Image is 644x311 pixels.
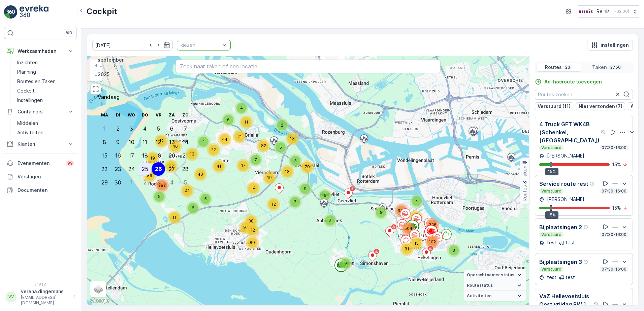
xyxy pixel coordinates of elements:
span: 4 [240,105,243,110]
th: dinsdag [111,108,125,122]
p: Verstuurd [541,145,562,150]
a: Uitzoomen [91,70,101,80]
div: 15 [102,152,107,159]
span: 14 [251,185,256,191]
div: help tooltippictogram [593,302,599,307]
span: 102 [429,239,436,244]
p: Middelen [17,120,38,127]
span: 9 [158,194,161,199]
div: 6 [186,201,200,215]
div: 4 [143,126,147,132]
p: verena.dingemans [21,288,69,295]
div: 11 [239,115,253,129]
div: 84 [409,210,423,224]
a: Evenementen99 [4,157,77,170]
p: Klanten [18,141,63,147]
span: 44 [222,137,227,142]
p: 4 Truck GFT WK4B (Schenkel, [GEOGRAPHIC_DATA]) [539,120,600,144]
div: 18 [142,152,148,159]
div: 2 [275,118,289,132]
img: logo_light-DOdMpM7g.png [20,5,49,19]
a: Dit gebied openen in Google Maps (er wordt een nieuw venster geopend) [89,297,111,305]
div: 326 [426,218,439,232]
div: 7 [323,214,337,227]
div: 22 [207,143,220,157]
p: test [566,274,575,281]
div: 12 [156,139,161,145]
span: 343 [397,208,406,213]
img: Google [89,297,111,305]
div: 10 [129,139,134,145]
a: Verslagen [4,170,77,183]
p: september [98,57,192,63]
p: Bijplaatsingen 3 [539,258,582,266]
div: VV [6,291,17,302]
div: 18 [281,165,294,178]
span: 40 [198,172,203,177]
summary: Activiteiten [464,291,526,301]
span: 5 [204,196,207,201]
div: 4 [410,195,423,208]
span: 504 [405,226,412,231]
p: kiezen [181,42,220,48]
p: Cockpit [87,6,117,17]
p: Reinis [597,8,610,15]
div: 5 [157,126,160,132]
div: 5 [274,141,287,154]
div: 3 [289,154,302,168]
span: Opdrachtnemer status [467,272,514,278]
div: 21 [233,130,246,143]
div: 1 [130,179,133,185]
div: 6 [170,126,173,132]
span: 97 [243,225,248,230]
div: 9 [116,139,120,145]
p: [PERSON_NAME] [546,152,584,159]
div: 44 [218,133,231,146]
span: 3 [452,248,455,253]
div: 5 [374,206,388,219]
div: 9 [153,190,166,203]
div: 3 [130,126,133,132]
div: help tooltippictogram [583,224,589,230]
button: Werkzaamheden [4,44,77,58]
div: 11 [142,139,147,145]
p: instellingen [601,42,629,48]
summary: Routestatus [464,280,526,291]
div: 97 [239,221,252,234]
a: Instellingen [14,96,77,105]
div: 4 [197,135,210,148]
p: Planning [17,69,36,75]
span: 11 [172,215,176,220]
div: 14 [183,139,188,145]
span: 15 [414,241,419,246]
summary: Opdrachtnemer status [464,270,526,280]
span: 70 [305,164,310,169]
p: test [546,239,556,246]
span: 7 [329,218,331,223]
p: Cockpit [17,88,35,94]
div: 1 [103,126,106,132]
a: Routes en Taken [14,77,77,86]
p: 07:30-16:00 [601,267,627,272]
th: maandag [98,108,111,122]
div: 3 [288,195,302,209]
div: 4 [235,101,248,115]
div: 17 [236,159,250,172]
p: Instellingen [17,97,43,104]
span: 17 [241,163,246,168]
div: 11 [168,211,181,224]
th: vrijdag [152,108,165,122]
p: 2750 [610,65,621,70]
span: v 1.51.0 [4,283,77,287]
div: 24 [128,166,135,172]
span: 4 [415,199,418,204]
span: 5 [380,210,382,215]
div: 8 [103,139,106,145]
span: 2 [281,123,283,128]
div: 4 [170,179,173,185]
p: test [546,274,556,281]
span: 7 [255,157,257,162]
p: Containers [18,108,63,115]
span: 21 [237,134,242,139]
input: dd/mm/yyyy [92,40,173,50]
